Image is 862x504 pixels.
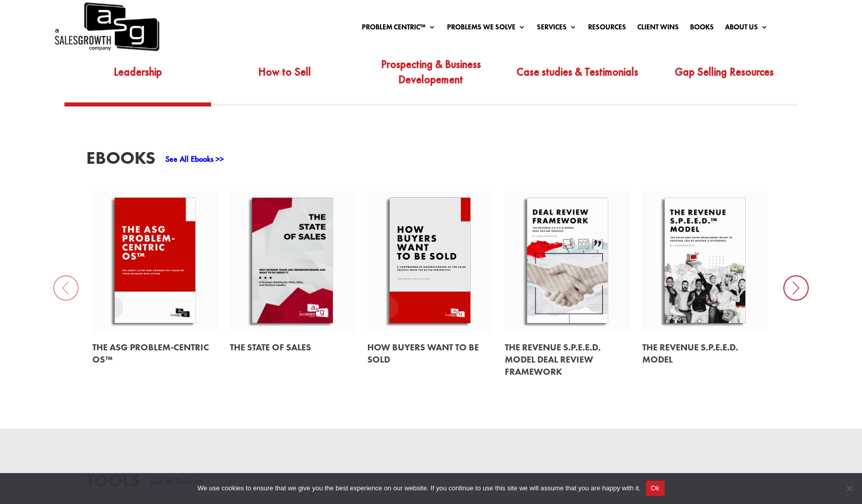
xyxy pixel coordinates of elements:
[504,55,651,103] a: Case studies & Testimonials
[64,55,211,103] a: Leadership
[537,23,577,34] a: Services
[211,55,358,103] a: How to Sell
[637,23,679,34] a: Client Wins
[844,483,854,493] span: No
[725,23,768,34] a: About Us
[646,481,665,496] button: Ok
[165,154,224,164] a: See All Ebooks >>
[86,472,140,494] h3: Tools
[86,149,155,172] h3: EBooks
[690,23,714,34] a: Books
[588,23,626,34] a: Resources
[651,55,798,103] a: Gap Selling Resources
[197,483,640,493] span: We use cookies to ensure that we give you the best experience on our website. If you continue to ...
[447,23,526,34] a: Problems We Solve
[362,23,436,34] a: Problem Centric™
[358,55,504,103] a: Prospecting & Business Developement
